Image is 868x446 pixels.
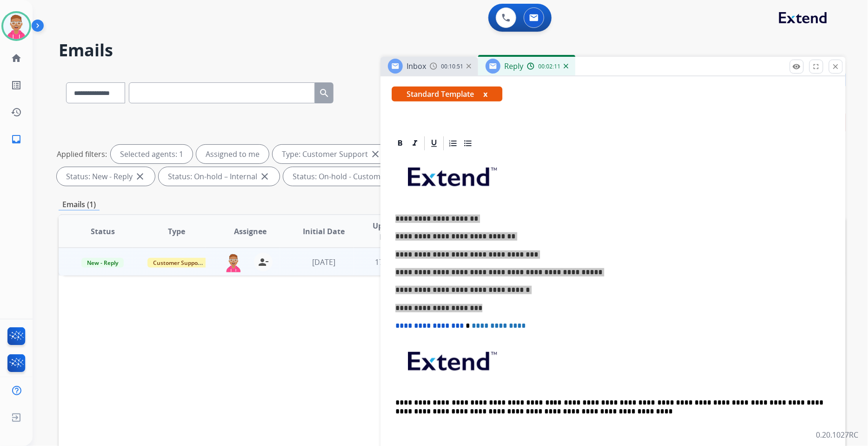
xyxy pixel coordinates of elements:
[258,257,269,268] mat-icon: person_remove
[168,226,185,237] span: Type
[134,171,146,182] mat-icon: close
[407,61,426,71] span: Inbox
[427,136,441,150] div: Underline
[483,88,487,100] button: x
[408,136,422,150] div: Italic
[11,107,22,118] mat-icon: history
[812,62,821,71] mat-icon: fullscreen
[59,199,100,210] p: Emails (1)
[538,63,561,70] span: 00:02:11
[446,136,460,150] div: Ordered List
[273,145,390,163] div: Type: Customer Support
[57,149,107,160] p: Applied filters:
[392,87,502,101] span: Standard Template
[793,62,801,71] mat-icon: remove_red_eye
[57,167,155,186] div: Status: New - Reply
[147,258,208,268] span: Customer Support
[159,167,280,186] div: Status: On-hold – Internal
[319,88,330,99] mat-icon: search
[393,136,407,150] div: Bold
[504,61,523,71] span: Reply
[832,62,840,71] mat-icon: close
[303,226,345,237] span: Initial Date
[59,41,846,60] h2: Emails
[234,226,267,237] span: Assignee
[461,136,475,150] div: Bullet List
[816,429,859,440] p: 0.20.1027RC
[224,253,243,272] img: agent-avatar
[370,149,381,160] mat-icon: close
[259,171,270,182] mat-icon: close
[375,257,421,267] span: 17 hours ago
[196,145,269,163] div: Assigned to me
[91,226,115,237] span: Status
[11,53,22,64] mat-icon: home
[81,258,124,268] span: New - Reply
[313,257,336,267] span: [DATE]
[3,13,29,39] img: avatar
[11,134,22,145] mat-icon: inbox
[111,145,193,163] div: Selected agents: 1
[11,80,22,91] mat-icon: list_alt
[369,220,409,243] span: Updated Date
[283,167,410,186] div: Status: On-hold - Customer
[441,63,463,70] span: 00:10:51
